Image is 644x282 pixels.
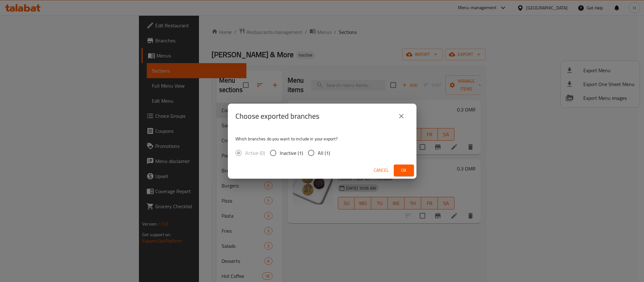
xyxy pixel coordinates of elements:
button: close [394,109,409,124]
button: Cancel [371,165,391,176]
span: Ok [399,166,409,174]
span: All (1) [318,149,330,157]
h2: Choose exported branches [235,111,319,121]
span: Inactive (1) [280,149,303,157]
span: Active (0) [245,149,265,157]
span: Cancel [374,166,389,174]
button: Ok [394,165,414,176]
p: Which branches do you want to include in your export? [235,136,409,142]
